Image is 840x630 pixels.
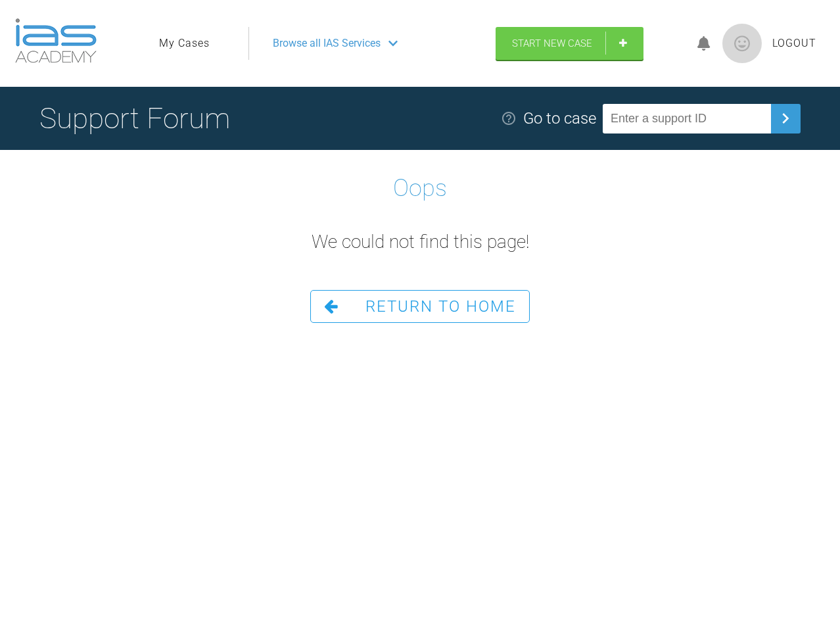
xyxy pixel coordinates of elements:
[312,228,529,257] h2: We could not find this page!
[273,35,381,52] span: Browse all IAS Services
[772,35,816,52] a: Logout
[512,37,592,49] span: Start New Case
[39,95,230,141] h1: Support Forum
[159,35,210,52] a: My Cases
[496,27,643,60] a: Start New Case
[15,18,97,63] img: logo-light.3e3ef733.png
[603,104,771,133] input: Enter a support ID
[365,297,516,316] span: Return To Home
[775,108,796,129] img: chevronRight.28bd32b0.svg
[393,170,447,208] h1: Oops
[523,106,596,131] div: Go to case
[310,290,530,323] a: Return To Home
[501,110,517,126] img: help.e70b9f3d.svg
[722,24,762,63] img: profile.png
